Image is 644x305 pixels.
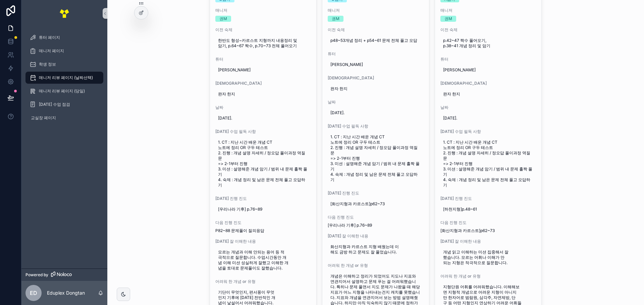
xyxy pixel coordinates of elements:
span: [우리나라 기후] p.76~89 [218,207,309,212]
span: 날짜 [328,99,424,105]
div: scrollable content [21,27,107,133]
span: 튜터 페이지 [39,35,60,40]
span: ED [30,289,37,297]
a: 튜터 페이지 [25,31,103,44]
span: [PERSON_NAME] [443,67,534,73]
img: App logo [59,8,70,19]
div: 권M [332,16,339,22]
span: [DEMOGRAPHIC_DATA] [440,81,536,86]
span: [화산지형과 카르스트]p62~73 [330,201,421,207]
span: [DATE]. [330,110,421,116]
span: 완자 한지 [218,91,309,97]
span: p48~53개념 정리 + p54~61 문제 전체 풀고 오답 [330,38,421,43]
span: 다음 진행 진도 [440,220,536,225]
a: [DATE] 수업 점검 [25,98,103,110]
span: [DATE] 진행 진도 [215,196,311,201]
span: 학생 정보 [39,62,56,67]
span: [DATE] 수업 필독 사항 [440,129,536,134]
span: 한반도 형성~카르스트 지형까지 내용정리 및 암기, p.64~67 짝수, p.70~73 전체 풀어오기 [218,38,309,49]
span: 매니저 [215,8,311,13]
span: [화산지형과 카르스트]p62~73 [440,228,536,233]
a: 교실장 페이지 [25,112,103,124]
span: 매니저 리뷰 페이지 (날짜선택) [39,75,93,80]
span: [DATE] 진행 진도 [440,196,536,201]
span: 완자 한지 [330,86,421,91]
span: 완자 한지 [443,91,534,97]
span: 매니저 [440,8,536,13]
span: [하천지형]p.48~61 [443,207,534,212]
span: 이전 숙제 [215,27,311,32]
span: 이전 숙제 [440,27,536,32]
span: [DEMOGRAPHIC_DATA] [328,75,424,81]
span: 매니저 [328,8,424,13]
span: 다음 진행 진도 [215,220,311,225]
span: 어려워 한 개념 or 유형 [215,279,311,284]
a: 학생 정보 [25,58,103,70]
span: 매니저 리뷰 페이지 (당일) [39,88,85,94]
span: [DATE]. [218,116,309,121]
span: 매니저 페이지 [39,48,64,54]
span: [DEMOGRAPHIC_DATA] [215,81,311,86]
span: [우리나라 기후] p.76~89 [328,223,424,228]
div: 권M [219,16,227,22]
span: 어려워 한 개념 or 유형 [328,263,424,268]
span: p.42~47 짝수 풀어오기, p.38~41 개념 정리 및 암기 [443,38,534,49]
span: 튜터 [328,51,424,57]
span: [PERSON_NAME] [218,67,309,73]
span: [DATE]. [443,116,534,121]
span: 모르는 개념과 이해 안되는 용어 등 적극적으로 질문합니다. 수업시간동안 개념 이해 미션 성실하게 잘했고 이해한 개념을 토대로 문제풀이도 잘했습니다. [218,249,309,271]
span: 화산지형과 카르스트 지형 배웠는데 이해도 금방 하고 문제도 잘 풀었습니다. [330,244,421,255]
span: 1. CT : 지난 시간 배운 개념 CT노트에 정리 OR 구두 테스트 2. 진행 : 개념 설명 자세히 / 정오답 풀이과정 역질문 => 2-1부터 진행 3. 미션 : 설명해준 ... [443,140,534,188]
span: 교실장 페이지 [31,115,56,121]
span: 튜터 [215,57,311,62]
span: 1. CT : 지난 시간 배운 개념 CT노트에 정리 OR 구두 테스트 2. 진행 : 개념 설명 자세히 / 정오답 풀이과정 역질문 => 2-1부터 진행 3. 미션 : 설명해준 ... [218,140,309,188]
span: [DATE] 수업 필독 사항 [328,124,424,129]
div: 권M [444,16,452,22]
span: 다음 진행 진도 [328,215,424,220]
span: 날짜 [215,105,311,110]
a: Powered by [21,269,107,281]
span: 날짜 [440,105,536,110]
span: [DATE] 잘 이해한 내용 [440,239,536,244]
a: 매니저 페이지 [25,45,103,57]
a: 매니저 리뷰 페이지 (당일) [25,85,103,97]
span: Powered by [25,272,48,278]
a: 매니저 리뷰 페이지 (날짜선택) [25,72,103,84]
span: [DATE] 수업 필독 사항 [215,129,311,134]
span: [DATE] 진행 진도 [328,190,424,196]
span: 튜터 [440,57,536,62]
span: 1. CT : 지난 시간 배운 개념 CT노트에 정리 OR 구두 테스트 2. 진행 : 개념 설명 자세히 / 정오답 풀이과정 역질문 => 2-1부터 진행 3. 미션 : 설명해준 ... [330,134,421,182]
span: [PERSON_NAME] [330,62,421,67]
span: P82~88 문제풀이 질의응답 [215,228,311,233]
span: [DATE] 잘 이해한 내용 [215,239,311,244]
span: [DATE] 잘 이해한 내용 [328,233,424,239]
span: 이전 숙제 [328,27,424,32]
span: [DATE] 수업 점검 [39,102,70,107]
span: 어려워 한 개념 or 유형 [440,274,536,279]
span: 개념 읽고 이해하는 미션 집중해서 잘했습니다. 모르는 어휘나 이해가 안되는 지형은 적극적으로 질문합니다. [443,249,534,265]
p: Eduplex Dongtan [47,290,85,296]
